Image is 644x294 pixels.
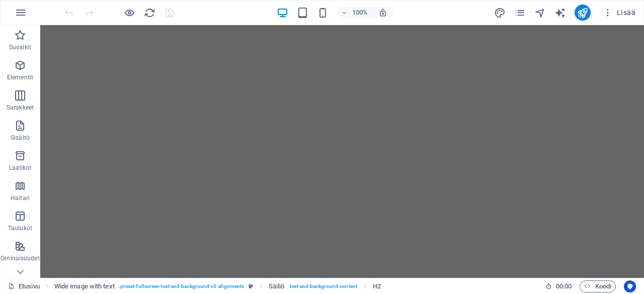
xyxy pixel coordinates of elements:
[249,283,253,289] i: Tämä elementti on mukautettava esiasetus
[575,5,591,21] button: publish
[584,280,611,292] span: Koodi
[577,7,588,19] i: Julkaise
[534,7,546,19] button: navigator
[556,280,572,292] span: 00 00
[514,7,526,19] i: Sivut (Ctrl+Alt+S)
[373,280,381,292] span: Napsauta valitaksesi. Kaksoisnapsauta muokataksesi
[8,224,32,232] p: Taulukot
[8,280,40,292] a: Napsauta peruuttaaksesi valinnan. Kaksoisnapsauta avataksesi Sivut
[599,5,639,21] button: Lisää
[603,8,635,18] span: Lisää
[514,7,526,19] button: pages
[580,280,616,292] button: Koodi
[624,280,636,292] button: Usercentrics
[269,280,285,292] span: Napsauta valitaksesi. Kaksoisnapsauta muokataksesi
[11,194,30,202] p: Haitari
[563,282,565,290] span: :
[545,280,572,292] h6: Istunnon aika
[9,43,31,51] p: Suosikit
[337,7,373,19] button: 100%
[143,7,155,19] button: reload
[7,73,33,81] p: Elementit
[7,104,34,112] p: Sarakkeet
[494,7,506,19] i: Ulkoasu (Ctrl+Alt+Y)
[54,280,115,292] span: Napsauta valitaksesi. Kaksoisnapsauta muokataksesi
[494,7,506,19] button: design
[288,280,357,292] span: . text-and-background-content
[352,7,368,19] h6: 100%
[1,254,39,262] p: Ominaisuudet
[534,7,546,19] i: Navigaattori
[554,7,566,19] i: Tekstigeneraattori
[9,164,32,172] p: Laatikot
[554,7,567,19] button: text_generator
[11,134,30,142] p: Sisältö
[119,280,245,292] span: . preset-fullscreen-text-and-background-v3-alignments
[54,280,381,292] nav: breadcrumb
